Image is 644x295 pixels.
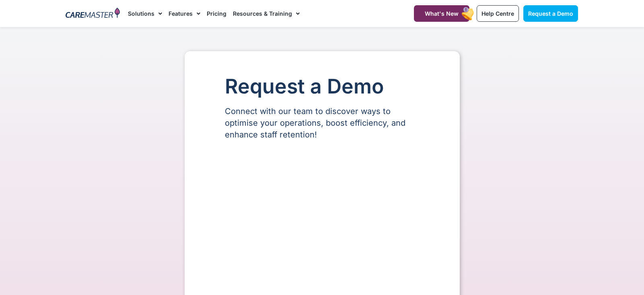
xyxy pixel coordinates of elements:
h1: Request a Demo [225,75,420,98]
a: What's New [414,5,469,22]
span: Request a Demo [528,10,573,17]
a: Request a Demo [523,5,578,22]
a: Help Centre [477,5,519,22]
span: What's New [425,10,459,17]
img: CareMaster Logo [66,8,120,20]
p: Connect with our team to discover ways to optimise your operations, boost efficiency, and enhance... [225,106,420,141]
span: Help Centre [481,10,514,17]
